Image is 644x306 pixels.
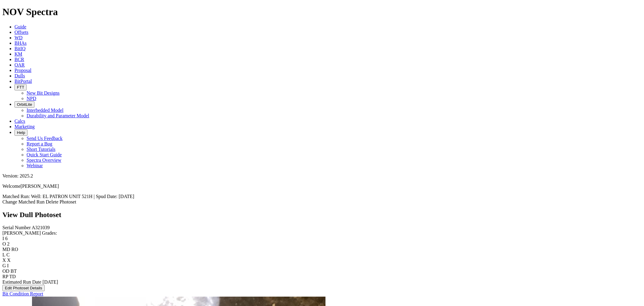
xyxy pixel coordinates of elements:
[46,199,76,204] a: Delete Photoset
[14,24,26,29] a: Guide
[2,236,4,241] label: I
[2,199,45,204] a: Change Matched Run
[43,279,58,285] span: [DATE]
[32,225,50,230] span: A321039
[14,62,25,67] a: OAR
[2,225,31,230] label: Serial Number
[27,158,61,163] a: Spectra Overview
[2,285,45,291] button: Edit Photoset Details
[14,84,27,90] button: FTT
[27,163,43,168] a: Webinar
[14,73,25,78] a: Dulls
[2,274,8,279] label: RP
[2,184,642,189] p: Welcome
[21,184,59,189] span: [PERSON_NAME]
[7,258,11,263] span: X
[14,119,25,124] a: Calcs
[27,141,52,146] a: Report a Bug
[27,96,36,101] a: NPD
[2,279,41,285] label: Estimated Run Date
[27,136,62,141] a: Send Us Feedback
[14,35,23,40] a: WD
[27,113,89,118] a: Durability and Parameter Model
[2,269,9,274] label: OD
[27,147,56,152] a: Short Tutorials
[14,57,24,62] a: BCR
[17,85,24,90] span: FTT
[14,79,32,84] a: BitPortal
[17,130,25,135] span: Help
[14,129,27,136] button: Help
[14,30,28,35] a: Offsets
[14,41,27,46] a: BHAs
[31,194,134,199] span: Well: EL PATRON UNIT 521H | Spud Date: [DATE]
[27,152,62,157] a: Quick Start Guide
[2,230,642,236] div: [PERSON_NAME] Grades:
[2,6,642,18] h1: NOV Spectra
[6,252,10,257] span: C
[2,173,642,179] div: Version: 2025.2
[2,263,6,268] label: G
[17,102,32,107] span: OrbitLite
[2,247,10,252] label: MD
[14,46,25,51] a: BitIQ
[11,247,18,252] span: RO
[14,124,35,129] a: Marketing
[11,269,17,274] span: BT
[7,241,10,246] span: 2
[27,108,63,113] a: Interbedded Model
[2,252,5,257] label: L
[27,90,59,96] a: New Bit Designs
[2,211,642,219] h2: View Dull Photoset
[7,263,9,268] span: I
[14,51,22,57] a: KM
[5,236,8,241] span: 6
[14,101,34,108] button: OrbitLite
[2,194,30,199] span: Matched Run:
[14,68,31,73] a: Proposal
[9,274,16,279] span: TD
[2,241,6,246] label: O
[2,258,6,263] label: X
[2,291,43,296] a: Bit Condition Report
